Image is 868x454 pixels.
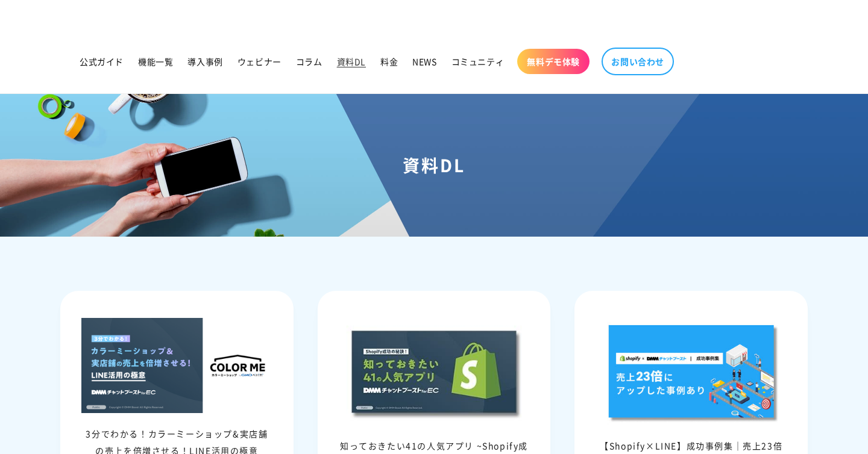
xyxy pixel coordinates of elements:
[412,56,436,67] span: NEWS
[330,49,373,74] a: 資料DL
[138,56,173,67] span: 機能一覧
[14,154,854,176] h1: 資料DL
[72,49,131,74] a: 公式ガイド
[230,49,289,74] a: ウェビナー
[187,56,222,67] span: 導入事例
[517,49,590,74] a: 無料デモ体験
[289,49,330,74] a: コラム
[80,56,124,67] span: 公式ガイド
[380,56,398,67] span: 料金
[180,49,230,74] a: 導入事例
[602,48,674,75] a: お問い合わせ
[237,56,281,67] span: ウェビナー
[444,49,512,74] a: コミュニティ
[296,56,322,67] span: コラム
[405,49,444,74] a: NEWS
[451,56,505,67] span: コミュニティ
[337,56,366,67] span: 資料DL
[373,49,405,74] a: 料金
[131,49,180,74] a: 機能一覧
[611,56,664,67] span: お問い合わせ
[527,56,580,67] span: 無料デモ体験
